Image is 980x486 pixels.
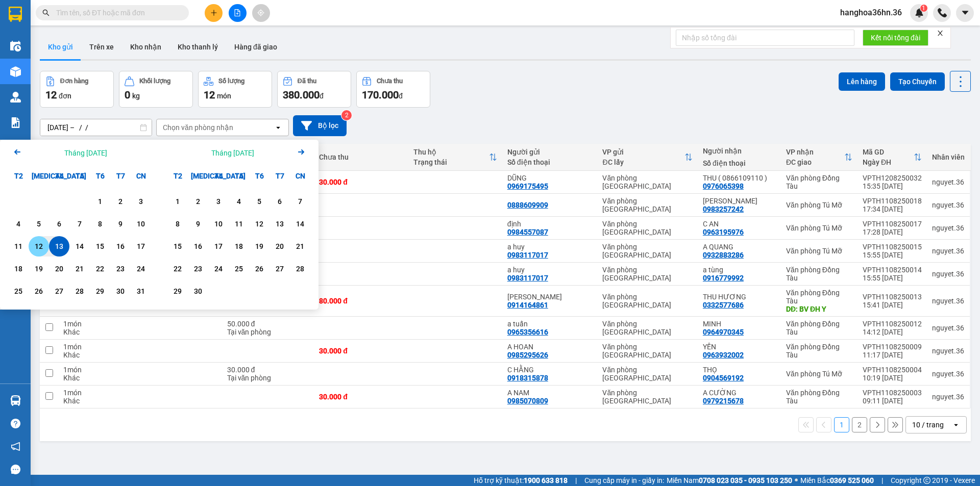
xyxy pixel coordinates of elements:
[507,274,548,282] div: 0983117017
[208,166,229,186] div: T4
[252,240,266,252] div: 19
[274,123,282,132] svg: open
[249,214,269,234] div: Choose Thứ Sáu, tháng 09 12 2025. It's available.
[863,174,922,182] div: VPTH1208250032
[703,274,744,282] div: 0916779992
[232,195,246,208] div: 4
[602,293,693,309] div: Văn phòng [GEOGRAPHIC_DATA]
[507,320,593,328] div: a tuấn
[413,158,489,166] div: Trạng thái
[52,263,66,275] div: 20
[191,263,205,275] div: 23
[834,417,849,432] button: 1
[602,243,693,259] div: Văn phòng [GEOGRAPHIC_DATA]
[64,148,107,158] div: Tháng [DATE]
[113,240,128,252] div: 16
[131,236,151,257] div: Choose Chủ Nhật, tháng 08 17 2025. It's available.
[341,110,352,120] sup: 2
[863,343,922,351] div: VPTH1108250009
[72,240,87,252] div: 14
[227,328,309,336] div: Tại văn phòng
[72,285,87,297] div: 28
[293,195,307,208] div: 7
[63,343,128,351] div: 1 món
[377,78,403,85] div: Chưa thu
[252,195,266,208] div: 5
[131,281,151,301] div: Choose Chủ Nhật, tháng 08 31 2025. It's available.
[72,263,87,275] div: 21
[218,78,244,85] div: Số lượng
[52,218,66,230] div: 6
[232,218,246,230] div: 11
[269,166,290,186] div: T7
[319,153,403,161] div: Chưa thu
[191,240,205,252] div: 16
[273,240,287,252] div: 20
[188,166,208,186] div: [MEDICAL_DATA]
[110,259,131,279] div: Choose Thứ Bảy, tháng 08 23 2025. It's available.
[507,148,593,156] div: Người gửi
[188,236,208,257] div: Choose Thứ Ba, tháng 09 16 2025. It's available.
[602,158,684,166] div: ĐC lấy
[32,240,46,252] div: 12
[362,89,399,101] span: 170.000
[703,266,776,274] div: a tùng
[249,191,269,212] div: Choose Thứ Sáu, tháng 09 5 2025. It's available.
[602,343,693,359] div: Văn phòng [GEOGRAPHIC_DATA]
[188,281,208,301] div: Choose Thứ Ba, tháng 09 30 2025. It's available.
[204,89,215,101] span: 12
[319,178,403,186] div: 30.000 đ
[863,301,922,309] div: 15:41 [DATE]
[32,218,46,230] div: 5
[293,240,307,252] div: 21
[273,195,287,208] div: 6
[703,228,744,236] div: 0963195976
[863,158,914,166] div: Ngày ĐH
[167,281,188,301] div: Choose Thứ Hai, tháng 09 29 2025. It's available.
[29,166,49,186] div: [MEDICAL_DATA]
[703,197,776,205] div: C PHƯƠNG
[293,115,347,136] button: Bộ lọc
[786,320,852,336] div: Văn phòng Đồng Tàu
[232,263,246,275] div: 25
[961,8,970,17] span: caret-down
[40,119,152,136] input: Select a date range.
[786,148,844,156] div: VP nhận
[93,263,107,275] div: 22
[81,35,122,59] button: Trên xe
[198,71,272,108] button: Số lượng12món
[932,224,965,232] div: nguyet.36
[252,263,266,275] div: 26
[131,214,151,234] div: Choose Chủ Nhật, tháng 08 10 2025. It's available.
[208,259,229,279] div: Choose Thứ Tư, tháng 09 24 2025. It's available.
[295,146,307,158] svg: Arrow Right
[11,146,23,160] button: Previous month.
[29,281,49,301] div: Choose Thứ Ba, tháng 08 26 2025. It's available.
[269,191,290,212] div: Choose Thứ Bảy, tháng 09 6 2025. It's available.
[863,320,922,328] div: VPTH1108250012
[93,218,107,230] div: 8
[211,148,254,158] div: Tháng [DATE]
[290,236,310,257] div: Choose Chủ Nhật, tháng 09 21 2025. It's available.
[319,297,403,305] div: 80.000 đ
[290,166,310,186] div: CN
[139,78,170,85] div: Khối lượng
[703,293,776,301] div: THU HƯƠNG
[507,182,548,190] div: 0969175495
[131,259,151,279] div: Choose Chủ Nhật, tháng 08 24 2025. It's available.
[170,195,185,208] div: 1
[52,240,66,252] div: 13
[167,166,188,186] div: T2
[252,218,266,230] div: 12
[703,220,776,228] div: C AN
[507,301,548,309] div: 0914164861
[69,281,90,301] div: Choose Thứ Năm, tháng 08 28 2025. It's available.
[69,214,90,234] div: Choose Thứ Năm, tháng 08 7 2025. It's available.
[290,259,310,279] div: Choose Chủ Nhật, tháng 09 28 2025. It's available.
[8,214,29,234] div: Choose Thứ Hai, tháng 08 4 2025. It's available.
[110,191,131,212] div: Choose Thứ Bảy, tháng 08 2 2025. It's available.
[59,92,71,100] span: đơn
[210,9,217,16] span: plus
[52,285,66,297] div: 27
[49,281,69,301] div: Choose Thứ Tư, tháng 08 27 2025. It's available.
